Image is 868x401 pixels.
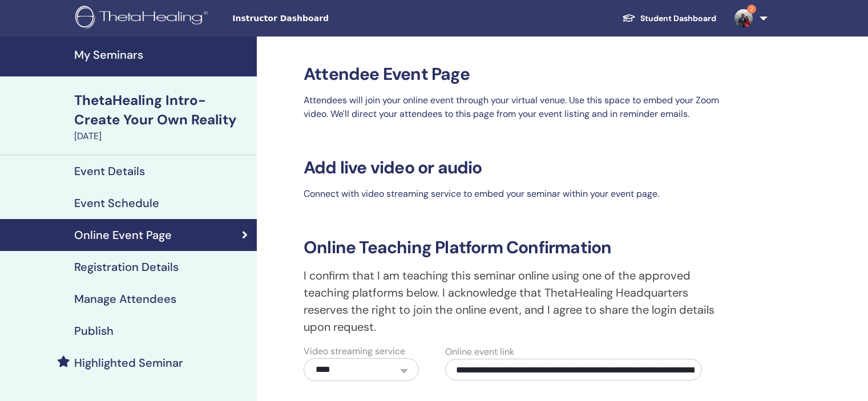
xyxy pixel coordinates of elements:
[297,94,735,121] p: Attendees will join your online event through your virtual venue. Use this space to embed your Zo...
[74,292,176,306] h4: Manage Attendees
[74,129,250,143] div: [DATE]
[297,237,735,258] h3: Online Teaching Platform Confirmation
[734,9,753,27] img: default.jpg
[74,356,183,370] h4: Highlighted Seminar
[445,345,514,359] label: Online event link
[74,48,250,62] h4: My Seminars
[297,267,735,335] p: I confirm that I am teaching this seminar online using one of the approved teaching platforms bel...
[297,187,735,201] p: Connect with video streaming service to embed your seminar within your event page.
[75,6,212,31] img: logo.png
[74,164,145,178] h4: Event Details
[304,345,405,358] label: Video streaming service
[613,8,725,29] a: Student Dashboard
[622,13,636,23] img: graduation-cap-white.svg
[67,91,257,143] a: ThetaHealing Intro- Create Your Own Reality[DATE]
[74,228,172,242] h4: Online Event Page
[297,157,735,178] h3: Add live video or audio
[297,64,735,84] h3: Attendee Event Page
[232,13,403,25] span: Instructor Dashboard
[74,324,114,338] h4: Publish
[74,196,159,210] h4: Event Schedule
[74,260,179,274] h4: Registration Details
[747,5,756,14] span: 2
[74,91,250,129] div: ThetaHealing Intro- Create Your Own Reality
